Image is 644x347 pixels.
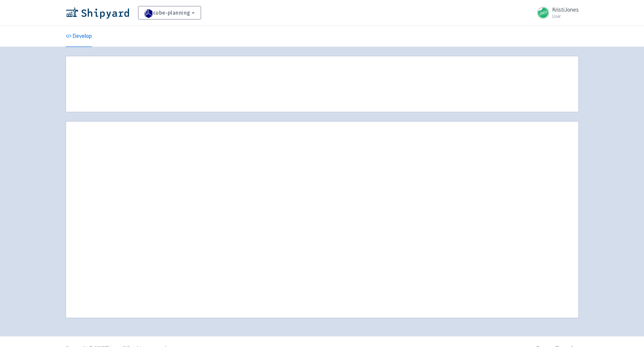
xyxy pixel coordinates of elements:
[66,26,92,47] a: Develop
[552,14,579,19] small: User
[66,7,129,19] img: Shipyard logo
[533,7,579,19] a: KristiJones User
[138,6,201,20] a: cube-planning
[552,6,579,13] span: KristiJones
